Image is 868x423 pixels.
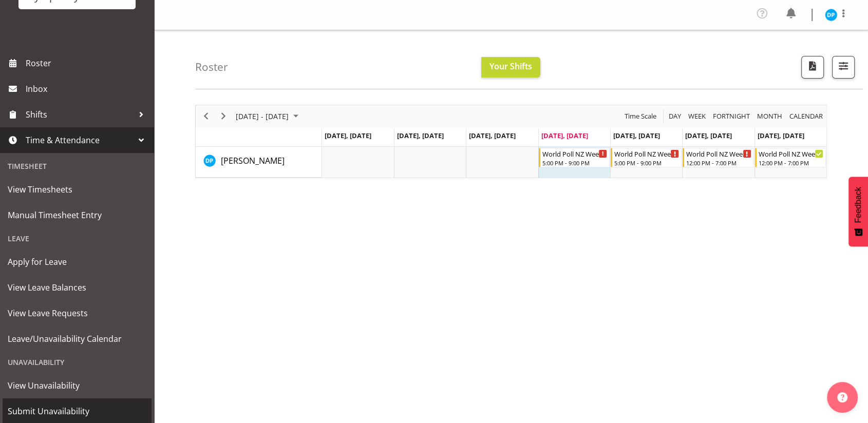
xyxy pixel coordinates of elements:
[686,159,751,167] div: 12:00 PM - 7:00 PM
[196,147,322,178] td: Divyadeep Parmar resource
[542,148,607,159] div: World Poll NZ Weekdays
[686,148,751,159] div: World Poll NZ Weekends
[8,280,146,295] span: View Leave Balances
[234,110,303,123] button: September 01 - 07, 2025
[3,249,152,275] a: Apply for Leave
[3,352,152,373] div: Unavailability
[3,373,152,398] a: View Unavailability
[197,105,215,127] div: Previous
[3,275,152,300] a: View Leave Balances
[489,61,532,72] span: Your Shifts
[623,110,658,123] button: Time Scale
[759,148,823,159] div: World Poll NZ Weekends
[539,148,610,167] div: Divyadeep Parmar"s event - World Poll NZ Weekdays Begin From Thursday, September 4, 2025 at 5:00:...
[26,81,149,97] span: Inbox
[8,331,146,347] span: Leave/Unavailability Calendar
[8,378,146,393] span: View Unavailability
[712,110,751,123] span: Fortnight
[3,177,152,202] a: View Timesheets
[3,300,152,326] a: View Leave Requests
[8,403,146,419] span: Submit Unavailability
[215,105,232,127] div: Next
[8,305,146,321] span: View Leave Requests
[3,228,152,249] div: Leave
[3,326,152,352] a: Leave/Unavailability Calendar
[683,148,753,167] div: Divyadeep Parmar"s event - World Poll NZ Weekends Begin From Saturday, September 6, 2025 at 12:00...
[613,131,660,140] span: [DATE], [DATE]
[325,131,371,140] span: [DATE], [DATE]
[481,57,540,78] button: Your Shifts
[322,147,826,178] table: Timeline Week of September 4, 2025
[848,177,868,246] button: Feedback - Show survey
[801,56,824,79] button: Download a PDF of the roster according to the set date range.
[26,107,134,122] span: Shifts
[756,110,784,123] button: Timeline Month
[832,56,855,79] button: Filter Shifts
[397,131,444,140] span: [DATE], [DATE]
[825,9,837,21] img: divyadeep-parmar11611.jpg
[199,110,213,123] button: Previous
[8,254,146,270] span: Apply for Leave
[469,131,516,140] span: [DATE], [DATE]
[711,110,752,123] button: Fortnight
[667,110,683,123] button: Timeline Day
[541,131,588,140] span: [DATE], [DATE]
[8,182,146,197] span: View Timesheets
[26,55,149,71] span: Roster
[614,148,679,159] div: World Poll NZ Weekdays
[26,132,134,148] span: Time & Attendance
[837,392,847,402] img: help-xxl-2.png
[614,159,679,167] div: 5:00 PM - 9:00 PM
[624,110,657,123] span: Time Scale
[611,148,682,167] div: Divyadeep Parmar"s event - World Poll NZ Weekdays Begin From Friday, September 5, 2025 at 5:00:00...
[195,105,827,178] div: Timeline Week of September 4, 2025
[221,155,285,167] a: [PERSON_NAME]
[8,207,146,223] span: Manual Timesheet Entry
[3,156,152,177] div: Timesheet
[854,187,863,223] span: Feedback
[759,159,823,167] div: 12:00 PM - 7:00 PM
[668,110,682,123] span: Day
[755,148,826,167] div: Divyadeep Parmar"s event - World Poll NZ Weekends Begin From Sunday, September 7, 2025 at 12:00:0...
[685,131,732,140] span: [DATE], [DATE]
[788,110,825,123] button: Month
[687,110,708,123] button: Timeline Week
[195,61,228,73] h4: Roster
[3,202,152,228] a: Manual Timesheet Entry
[217,110,231,123] button: Next
[235,110,290,123] span: [DATE] - [DATE]
[788,110,824,123] span: calendar
[687,110,707,123] span: Week
[221,155,285,166] span: [PERSON_NAME]
[756,110,783,123] span: Month
[758,131,804,140] span: [DATE], [DATE]
[542,159,607,167] div: 5:00 PM - 9:00 PM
